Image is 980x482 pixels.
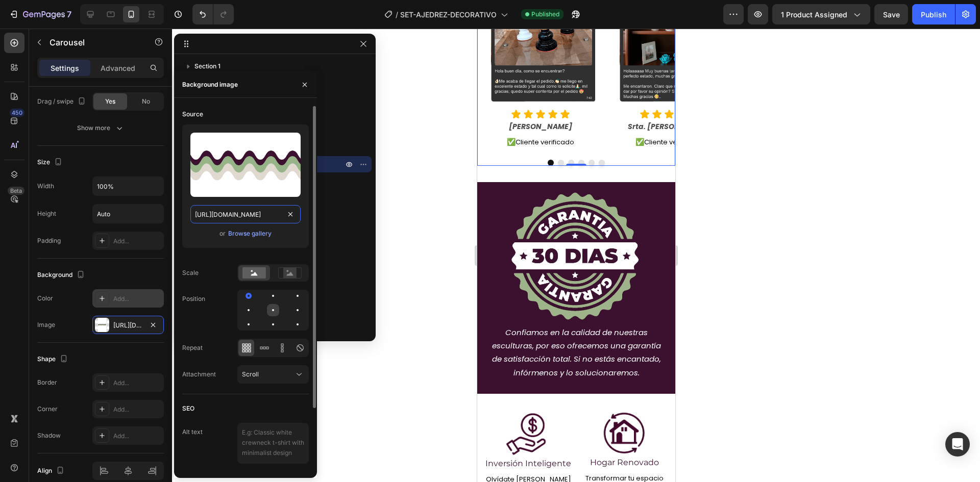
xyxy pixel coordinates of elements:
button: Publish [912,4,955,24]
strong: [PERSON_NAME] [32,93,95,103]
div: Padding [37,236,61,245]
input: Auto [93,177,163,195]
span: Cliente verificado [167,109,226,118]
span: SET-AJEDREZ-DECORATIVO [400,9,497,20]
img: Garantia.png [30,159,168,296]
div: Size [37,156,64,169]
p: Settings [51,63,79,73]
span: Published [531,10,559,19]
div: Show more [77,123,125,133]
div: Shape [37,352,70,366]
p: Carousel [50,36,136,48]
div: Attachment [182,370,216,379]
div: Open Intercom Messenger [945,432,970,456]
span: Cliente verificado [38,109,97,118]
button: Scroll [237,365,309,384]
span: Section 1 [194,61,220,71]
div: SEO [182,404,194,413]
span: Yes [105,97,115,106]
span: Hogar Renovado [113,429,182,439]
img: preview-image [190,133,301,197]
button: Dot [101,131,107,137]
div: Background image [182,80,238,89]
div: Undo/Redo [192,4,234,24]
button: 7 [4,4,76,24]
div: Drag / swipe [37,95,88,109]
button: Carousel Next Arrow [174,20,190,37]
div: Add... [113,432,161,441]
span: 1 product assigned [781,9,847,20]
div: [URL][DOMAIN_NAME] [113,321,143,330]
div: Position [182,294,205,303]
button: Dot [81,131,87,137]
button: Show more [37,119,164,137]
div: Width [37,182,54,191]
span: Save [883,10,900,19]
p: 7 [67,8,71,20]
p: ✅ [138,107,246,120]
div: Background [37,268,87,282]
span: Scroll [242,370,259,378]
button: Dot [70,131,77,137]
div: Beta [8,187,24,195]
div: Shadow [37,431,61,440]
div: Border [37,378,57,387]
p: Advanced [101,63,135,73]
img: pagoicono.png [28,382,74,427]
i: Confiamos en la calidad de nuestras esculturas, por eso ofrecemos una garantía de satisfacción to... [15,298,184,349]
div: Image [37,320,55,329]
button: Browse gallery [228,229,272,239]
div: Repeat [182,343,203,352]
span: No [142,97,150,106]
button: 1 product assigned [772,4,870,24]
div: Scale [182,268,199,277]
div: Source [182,110,203,119]
button: Dot [91,131,97,137]
div: Corner [37,404,58,414]
span: or [219,227,226,240]
span: / [396,9,398,20]
div: Color [37,294,53,303]
button: Dot [121,131,128,137]
input: https://example.com/image.jpg [190,205,301,223]
img: casaicono.png [124,382,170,427]
div: Browse gallery [228,229,272,238]
div: Alt text [182,427,203,437]
button: Dot [111,131,117,137]
div: Height [37,209,56,218]
div: Add... [113,378,161,388]
div: Publish [921,9,946,20]
span: Inversión Inteligente [8,430,94,440]
div: Align [37,464,66,478]
input: Auto [93,205,163,223]
iframe: Design area [477,29,675,482]
div: Add... [113,237,161,246]
strong: Srta. [PERSON_NAME] [151,93,233,103]
div: Add... [113,405,161,414]
div: 450 [10,109,24,117]
p: ✅ [9,107,117,120]
button: Save [874,4,908,24]
div: Add... [113,294,161,303]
